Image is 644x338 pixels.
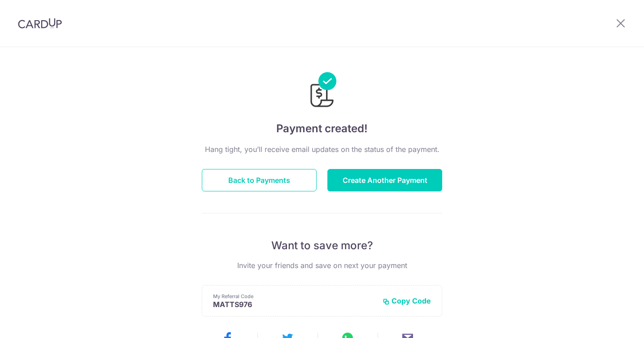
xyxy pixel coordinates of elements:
[213,300,375,309] p: MATTS976
[202,238,442,253] p: Want to save more?
[383,296,431,305] button: Copy Code
[327,169,442,191] button: Create Another Payment
[202,169,317,191] button: Back to Payments
[202,121,442,137] h4: Payment created!
[18,18,62,29] img: CardUp
[308,72,336,110] img: Payments
[202,260,442,271] p: Invite your friends and save on next your payment
[213,293,375,300] p: My Referral Code
[202,144,442,155] p: Hang tight, you’ll receive email updates on the status of the payment.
